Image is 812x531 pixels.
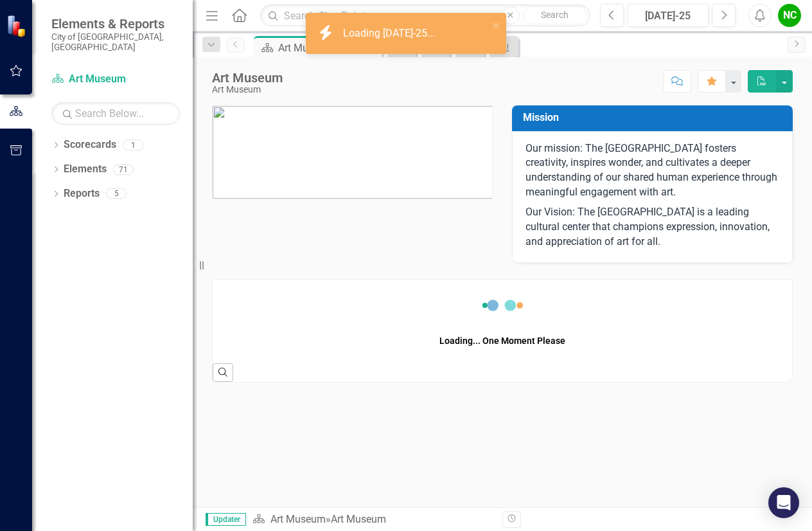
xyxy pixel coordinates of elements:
[64,186,100,201] a: Reports
[632,8,704,24] div: [DATE]-25
[278,40,363,56] div: Art Museum
[5,14,30,38] img: ClearPoint Strategy
[51,72,180,87] a: Art Museum
[106,188,127,199] div: 5
[492,18,501,33] button: close
[64,138,116,152] a: Scorecards
[270,513,326,525] a: Art Museum
[252,512,493,527] div: »
[51,32,180,53] small: City of [GEOGRAPHIC_DATA], [GEOGRAPHIC_DATA]
[212,85,283,94] div: Art Museum
[212,71,283,85] div: Art Museum
[260,4,590,27] input: Search ClearPoint...
[343,26,438,41] div: Loading [DATE]-25...
[64,162,107,177] a: Elements
[778,4,801,27] button: NC
[628,4,709,27] button: [DATE]-25
[113,164,134,175] div: 71
[523,112,786,123] h3: Mission
[768,487,799,518] div: Open Intercom Messenger
[206,513,246,526] span: Updater
[123,139,143,150] div: 1
[51,16,180,32] span: Elements & Reports
[525,141,779,203] p: Our mission: The [GEOGRAPHIC_DATA] fosters creativity, inspires wonder, and cultivates a deeper u...
[541,10,569,20] span: Search
[331,513,386,525] div: Art Museum
[525,203,779,249] p: Our Vision: The [GEOGRAPHIC_DATA] is a leading cultural center that champions expression, innovat...
[439,334,565,347] div: Loading... One Moment Please
[51,102,180,125] input: Search Below...
[523,6,587,24] button: Search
